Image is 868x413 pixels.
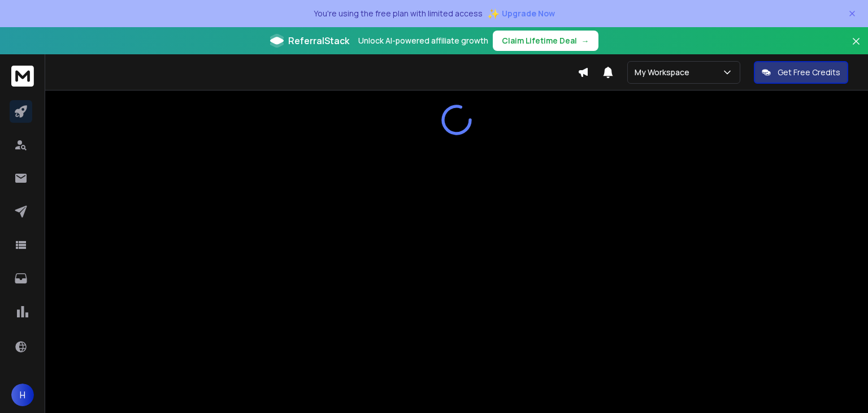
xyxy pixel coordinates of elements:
span: → [581,35,589,46]
button: Close banner [849,34,863,61]
p: My Workspace [635,67,694,78]
span: ✨ [487,6,500,21]
button: ✨Upgrade Now [487,2,555,25]
p: You're using the free plan with limited access [314,8,483,19]
p: Unlock AI-powered affiliate growth [358,35,488,46]
button: H [11,384,34,406]
span: Upgrade Now [502,8,555,19]
button: Get Free Credits [754,61,848,84]
p: Get Free Credits [778,67,840,78]
button: Claim Lifetime Deal→ [493,31,598,51]
span: ReferralStack [288,34,349,48]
